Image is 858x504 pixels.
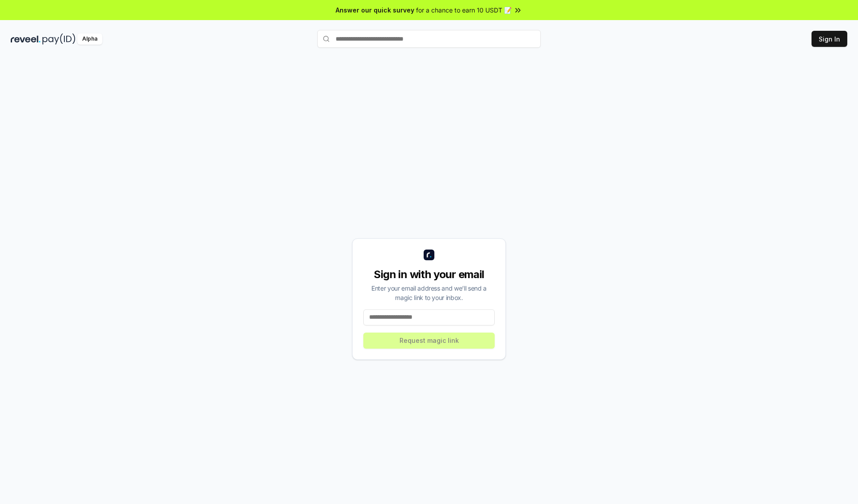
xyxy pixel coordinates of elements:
img: logo_small [424,250,434,260]
img: reveel_dark [11,33,41,45]
span: for a chance to earn 10 USDT 📝 [416,5,512,15]
div: Alpha [77,33,102,45]
div: Enter your email address and we’ll send a magic link to your inbox. [363,283,495,302]
span: Answer our quick survey [336,5,414,15]
button: Sign In [812,31,847,47]
img: pay_id [42,33,76,45]
div: Sign in with your email [363,267,495,282]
